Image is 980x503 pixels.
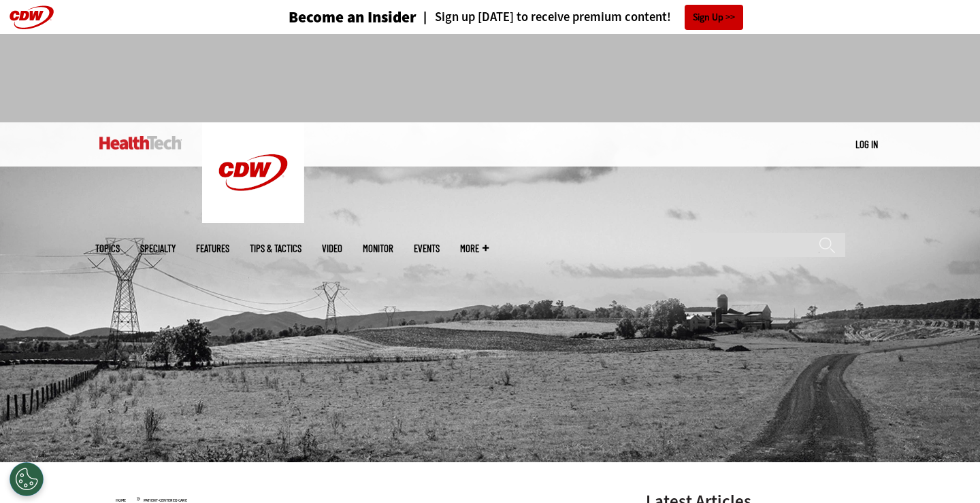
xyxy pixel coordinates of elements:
a: Video [322,243,342,254]
a: Tips & Tactics [250,243,301,254]
span: Topics [95,243,120,254]
div: User menu [855,137,878,152]
span: Specialty [140,243,176,254]
a: Patient-Centered Care [144,498,187,503]
a: Events [414,243,440,254]
a: Home [116,498,126,503]
div: Cookies Settings [10,462,44,496]
img: Home [99,136,182,150]
a: Sign up [DATE] to receive premium content! [416,11,671,24]
a: Features [196,243,229,254]
button: Open Preferences [10,462,44,496]
img: Home [202,122,304,223]
a: MonITor [363,243,393,254]
iframe: advertisement [242,48,738,109]
a: Sign Up [685,5,743,30]
a: Log in [855,138,878,150]
a: Become an Insider [238,10,416,25]
a: CDW [202,212,304,226]
span: More [460,243,489,254]
h3: Become an Insider [289,10,416,25]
